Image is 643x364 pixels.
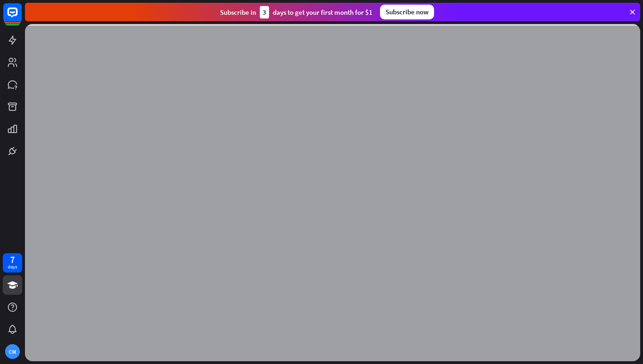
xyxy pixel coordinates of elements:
[8,264,17,270] div: days
[10,255,15,264] div: 7
[260,6,269,18] div: 3
[220,6,373,18] div: Subscribe in days to get your first month for $1
[3,253,22,273] a: 7 days
[380,5,434,19] div: Subscribe now
[5,344,20,359] div: CM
